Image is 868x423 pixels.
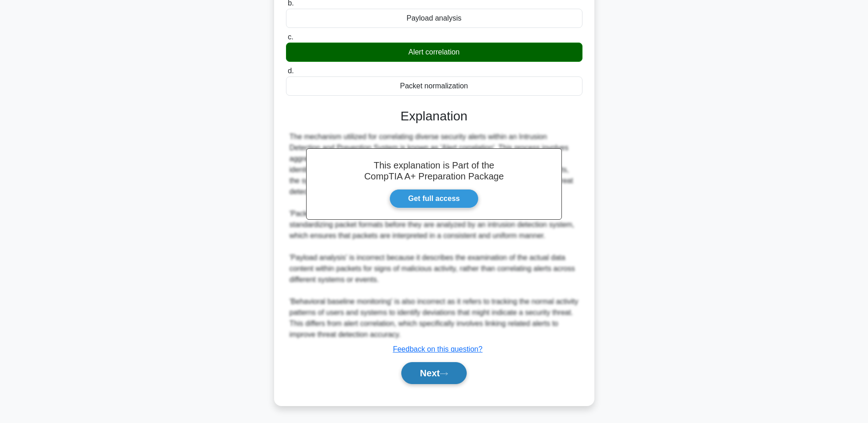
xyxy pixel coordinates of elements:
span: c. [288,33,293,41]
div: Packet normalization [286,76,582,96]
h3: Explanation [291,108,577,124]
button: Next [401,362,467,384]
span: d. [288,67,294,75]
div: Payload analysis [286,9,582,28]
a: Feedback on this question? [393,345,483,353]
div: The mechanism utilized for correlating diverse security alerts within an Intrusion Detection and ... [290,131,579,340]
div: Alert correlation [286,43,582,62]
a: Get full access [389,189,479,208]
